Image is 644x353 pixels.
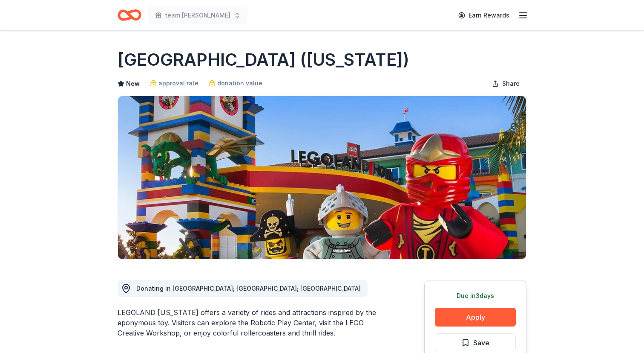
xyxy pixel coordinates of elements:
[150,78,198,88] a: approval rate
[118,96,526,259] img: Image for LEGOLAND Resort (New York)
[217,78,262,88] span: donation value
[485,75,526,92] button: Share
[435,333,516,352] button: Save
[126,79,140,89] span: New
[473,337,489,348] span: Save
[118,307,383,338] div: LEGOLAND [US_STATE] offers a variety of rides and attractions inspired by the eponymous toy. Visi...
[165,10,230,20] span: team [PERSON_NAME]
[502,79,520,89] span: Share
[148,7,247,24] button: team [PERSON_NAME]
[136,285,361,292] span: Donating in [GEOGRAPHIC_DATA]; [GEOGRAPHIC_DATA]; [GEOGRAPHIC_DATA]
[435,291,516,301] div: Due in 3 days
[118,48,409,72] h1: [GEOGRAPHIC_DATA] ([US_STATE])
[453,8,515,23] a: Earn Rewards
[435,308,516,327] button: Apply
[209,78,262,88] a: donation value
[158,78,198,88] span: approval rate
[118,5,141,25] a: Home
